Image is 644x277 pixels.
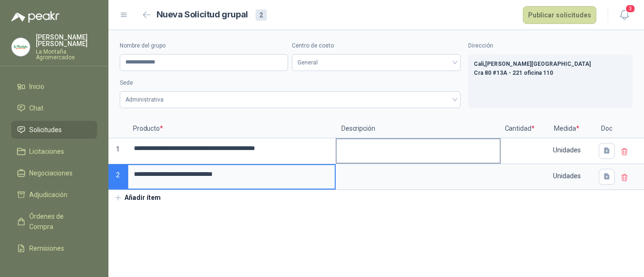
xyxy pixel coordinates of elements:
[29,125,62,135] span: Solicitudes
[538,119,595,138] p: Medida
[11,121,97,139] a: Solicitudes
[29,146,64,157] span: Licitaciones
[29,103,43,113] span: Chat
[468,41,633,50] label: Dirección
[11,11,59,23] img: Logo peakr
[127,119,336,138] p: Producto
[501,119,538,138] p: Cantidad
[256,9,267,21] div: 2
[336,119,501,138] p: Descripción
[11,78,97,95] a: Inicio
[36,34,97,47] p: [PERSON_NAME] [PERSON_NAME]
[474,69,627,78] p: Cra 80 #13A - 221 oficina 110
[539,139,594,161] div: Unidades
[474,60,627,69] p: Cali , [PERSON_NAME][GEOGRAPHIC_DATA]
[29,211,88,232] span: Órdenes de Compra
[12,38,30,56] img: Company Logo
[11,99,97,117] a: Chat
[616,7,633,24] button: 3
[108,138,127,164] p: 1
[108,164,127,190] p: 2
[11,164,97,182] a: Negociaciones
[595,119,619,138] p: Doc
[11,142,97,160] a: Licitaciones
[120,79,461,87] label: Sede
[292,41,460,50] label: Centro de costo
[120,41,288,50] label: Nombre del grupo
[11,207,97,236] a: Órdenes de Compra
[297,55,454,70] span: General
[29,81,44,92] span: Inicio
[625,4,636,13] span: 3
[29,190,67,200] span: Adjudicación
[125,93,455,107] span: Administrativa
[539,165,594,187] div: Unidades
[29,243,64,253] span: Remisiones
[29,168,73,178] span: Negociaciones
[523,6,596,24] button: Publicar solicitudes
[108,190,166,206] button: Añadir ítem
[36,49,97,60] p: La Montaña Agromercados
[157,8,248,22] h2: Nueva Solicitud grupal
[11,239,97,257] a: Remisiones
[11,186,97,204] a: Adjudicación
